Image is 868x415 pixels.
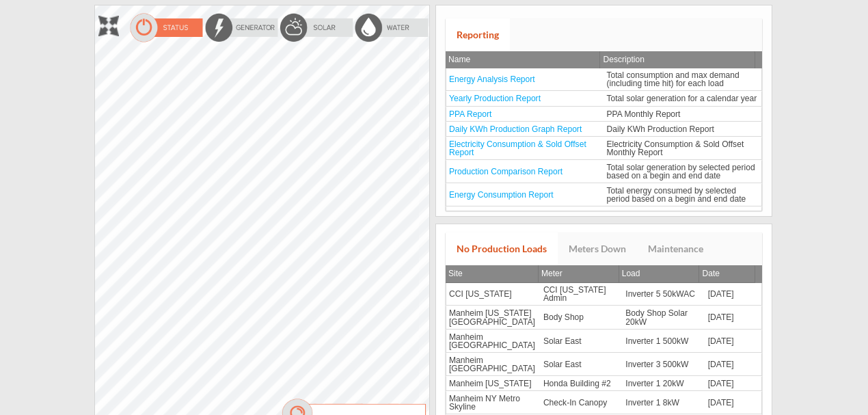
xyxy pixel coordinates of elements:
[354,12,429,43] img: waterOff.png
[637,232,714,265] a: Maintenance
[446,232,558,265] a: No Production Loads
[622,269,640,278] span: Load
[623,376,705,391] td: Inverter 1 20kW
[623,283,705,306] td: Inverter 5 50kWAC
[204,12,279,43] img: energyOff.png
[705,306,762,329] td: [DATE]
[541,269,562,278] span: Meter
[446,265,539,283] th: Site
[603,206,762,222] td: PPA report segmented by months
[446,51,600,68] th: Name
[449,209,519,219] a: PPA Annual Report
[541,376,623,391] td: Honda Building #2
[446,376,541,391] td: Manheim [US_STATE]
[539,265,619,283] th: Meter
[603,137,762,160] td: Electricity Consumption & Sold Offset Monthly Report
[448,55,470,64] span: Name
[705,353,762,376] td: [DATE]
[128,12,204,43] img: statusOn.png
[541,330,623,353] td: Solar East
[541,306,623,329] td: Body Shop
[623,330,705,353] td: Inverter 1 500kW
[705,283,762,306] td: [DATE]
[449,167,562,176] a: Production Comparison Report
[619,265,700,283] th: Load
[449,109,491,119] a: PPA Report
[98,16,119,36] img: zoom.png
[541,283,623,306] td: CCI [US_STATE] Admin
[449,190,554,200] a: Energy Consumption Report
[705,330,762,353] td: [DATE]
[705,391,762,414] td: [DATE]
[623,353,705,376] td: Inverter 3 500kW
[449,94,541,103] a: Yearly Production Report
[541,391,623,414] td: Check-In Canopy
[446,306,541,329] td: Manheim [US_STATE][GEOGRAPHIC_DATA]
[446,330,541,353] td: Manheim [GEOGRAPHIC_DATA]
[705,376,762,391] td: [DATE]
[623,391,705,414] td: Inverter 1 8kW
[449,139,586,157] a: Electricity Consumption & Sold Offset Report
[541,353,623,376] td: Solar East
[279,12,354,43] img: solarOff.png
[702,269,720,278] span: Date
[603,107,762,122] td: PPA Monthly Report
[603,68,762,91] td: Total consumption and max demand (including time hit) for each load
[603,122,762,137] td: Daily KWh Production Report
[446,283,541,306] td: CCI [US_STATE]
[623,306,705,329] td: Body Shop Solar 20kW
[603,55,645,64] span: Description
[448,269,463,278] span: Site
[558,232,637,265] a: Meters Down
[449,75,535,84] a: Energy Analysis Report
[699,265,755,283] th: Date
[600,51,755,68] th: Description
[446,391,541,414] td: Manheim NY Metro Skyline
[446,353,541,376] td: Manheim [GEOGRAPHIC_DATA]
[603,91,762,106] td: Total solar generation for a calendar year
[446,18,510,51] a: Reporting
[603,160,762,183] td: Total solar generation by selected period based on a begin and end date
[603,183,762,206] td: Total energy consumed by selected period based on a begin and end date
[449,124,582,134] a: Daily KWh Production Graph Report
